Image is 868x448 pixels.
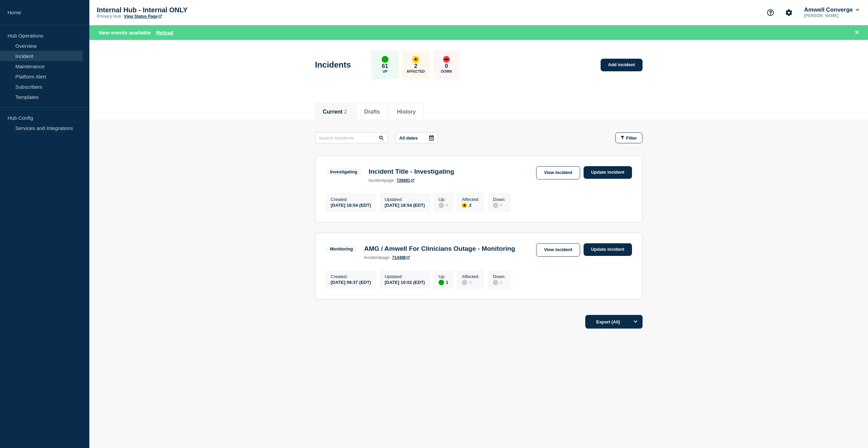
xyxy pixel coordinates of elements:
[99,30,151,35] span: New events available
[601,59,643,71] a: Add incident
[315,60,351,70] h1: Incidents
[385,274,425,279] p: Updated :
[629,315,643,329] button: Options
[462,280,467,285] div: disabled
[392,255,410,260] a: 714488
[462,197,479,202] p: Affected :
[382,63,388,70] p: 61
[397,109,416,115] button: History
[396,132,438,143] button: All dates
[156,30,173,35] button: Reload
[364,245,515,252] h3: AMG / Amwell For Clinicians Outage - Monitoring
[493,274,505,279] p: Down :
[407,70,425,73] p: Affected
[331,279,371,285] div: [DATE] 09:37 (EDT)
[493,279,505,285] div: 0
[493,197,505,202] p: Down :
[97,14,121,19] p: Primary Hub
[443,56,450,63] div: down
[585,315,643,329] button: Export (All)
[626,135,637,141] span: Filter
[369,178,394,183] p: page
[369,168,454,175] h3: Incident Title - Investigating
[369,178,384,183] span: incident
[385,279,425,285] div: [DATE] 10:02 (EDT)
[323,109,347,115] button: Current 2
[493,203,498,208] div: disabled
[439,203,444,208] div: disabled
[462,274,479,279] p: Affected :
[364,255,389,260] p: page
[364,255,380,260] span: incident
[462,202,479,208] div: 2
[326,245,357,253] span: Monitoring
[493,280,498,285] div: disabled
[364,109,380,115] button: Drafts
[399,135,418,141] p: All dates
[439,280,444,285] div: up
[763,5,778,20] button: Support
[315,132,387,143] input: Search incidents
[439,279,448,285] div: 1
[385,202,425,208] div: [DATE] 18:54 (EDT)
[536,166,580,179] a: View incident
[397,178,414,183] a: 726881
[331,197,371,202] p: Created :
[385,197,425,202] p: Updated :
[412,56,419,63] div: affected
[382,56,388,63] div: up
[383,70,387,73] p: Up
[441,70,452,73] p: Down
[331,274,371,279] p: Created :
[326,168,362,176] span: Investigating
[493,202,505,208] div: 0
[462,203,467,208] div: affected
[782,5,796,20] button: Account settings
[584,243,632,256] a: Update incident
[97,6,233,14] p: Internal Hub - Internal ONLY
[584,166,632,179] a: Update incident
[439,202,448,208] div: 0
[439,274,448,279] p: Up :
[124,14,162,19] a: View Status Page
[344,109,347,115] span: 2
[445,63,448,70] p: 0
[615,132,643,143] button: Filter
[331,202,371,208] div: [DATE] 18:54 (EDT)
[414,63,417,70] p: 2
[803,13,860,18] p: [PERSON_NAME]
[536,243,580,257] a: View incident
[803,6,860,13] button: Amwell Converge
[439,197,448,202] p: Up :
[462,279,479,285] div: 0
